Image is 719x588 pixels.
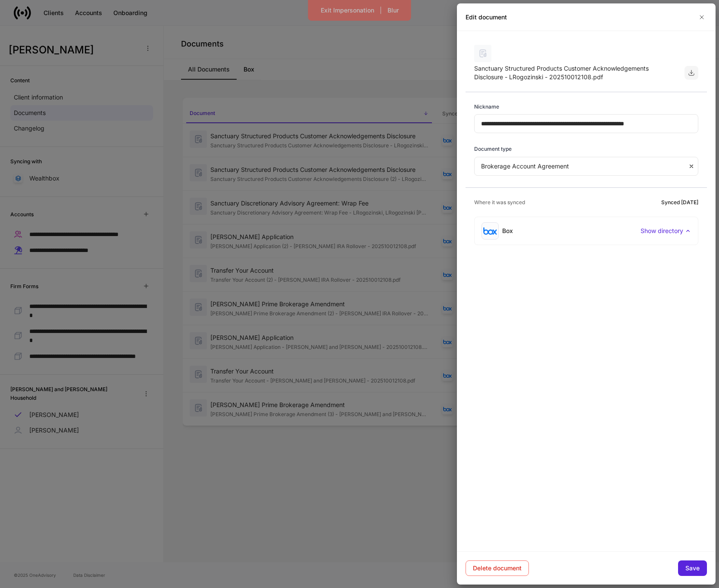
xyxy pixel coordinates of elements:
[685,564,700,572] div: Save
[483,227,497,235] img: oYqM9ojoZLfzCHUefNbBcWHcyDPbQKagtYciMC8pFl3iZXy3dU33Uwy+706y+0q2uJ1ghNQf2OIHrSh50tUd9HaB5oMc62p0G...
[474,45,491,62] img: svg%3e
[641,227,683,235] p: Show directory
[474,145,512,153] h6: Document type
[474,198,525,206] h6: Where it was synced
[474,103,499,111] h6: Nickname
[474,157,688,176] div: Brokerage Account Agreement
[474,64,678,81] div: Sanctuary Structured Products Customer Acknowledgements Disclosure - LRogozinski - 202510012108.pdf
[473,564,522,572] div: Delete document
[466,560,529,576] button: Delete document
[321,6,374,15] div: Exit Impersonation
[475,217,698,245] div: BoxShow directory
[388,6,399,15] div: Blur
[502,227,513,235] div: Box
[678,560,707,576] button: Save
[661,198,698,206] h6: Synced [DATE]
[466,13,507,22] h2: Edit document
